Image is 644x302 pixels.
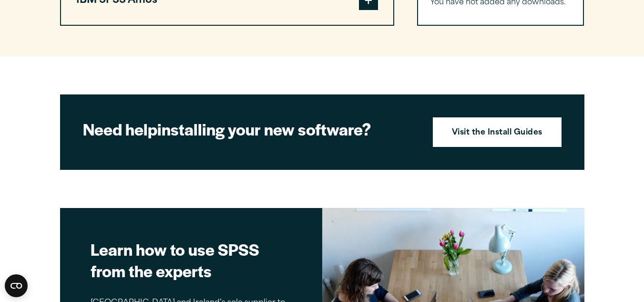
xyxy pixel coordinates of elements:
[433,117,562,147] a: Visit the Install Guides
[83,118,417,140] h2: installing your new software?
[83,117,157,140] strong: Need help
[91,239,292,281] h2: Learn how to use SPSS from the experts
[5,274,28,297] button: Open CMP widget
[452,127,542,139] strong: Visit the Install Guides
